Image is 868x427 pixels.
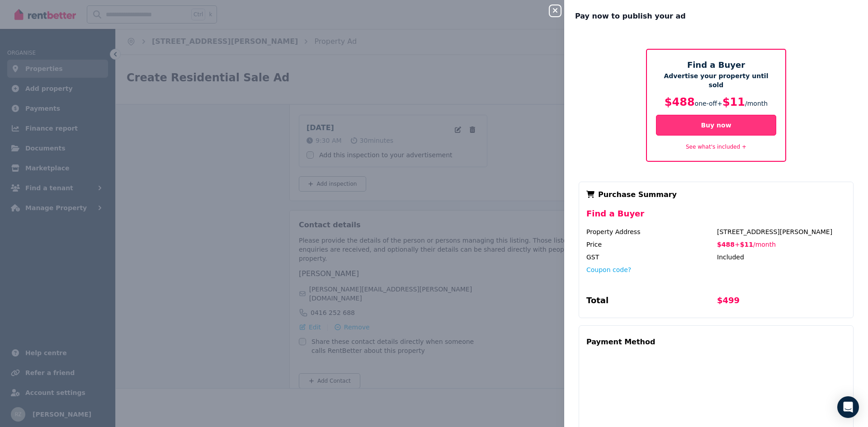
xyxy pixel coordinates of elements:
button: Buy now [656,115,776,136]
button: Coupon code? [586,265,631,274]
div: GST [586,253,715,262]
div: Find a Buyer [586,207,846,227]
div: Total [586,294,715,310]
div: Price [586,240,715,249]
div: Payment Method [586,333,655,351]
span: $11 [722,96,745,108]
div: Property Address [586,227,715,236]
span: + [735,241,740,248]
div: [STREET_ADDRESS][PERSON_NAME] [717,227,846,236]
span: $488 [665,96,695,108]
h5: Find a Buyer [656,59,776,71]
div: Included [717,253,846,262]
div: $499 [717,294,846,310]
div: Open Intercom Messenger [837,396,859,418]
p: Advertise your property until sold [656,71,776,89]
span: / month [753,241,776,248]
span: / month [745,100,768,107]
div: Purchase Summary [586,189,846,200]
span: + [717,100,722,107]
span: one-off [695,100,717,107]
span: $488 [717,241,735,248]
a: See what's included + [686,144,746,150]
span: $11 [740,241,753,248]
span: Pay now to publish your ad [575,11,686,22]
